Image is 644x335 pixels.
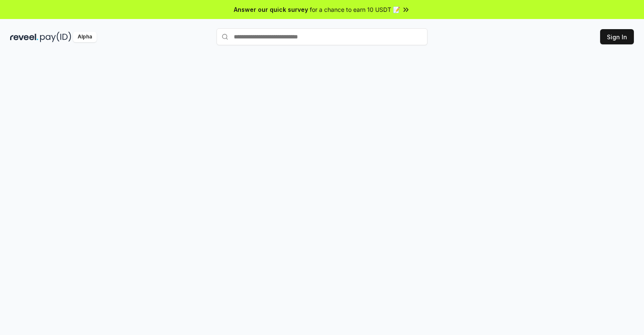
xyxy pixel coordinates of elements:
[73,32,97,42] div: Alpha
[234,5,308,14] span: Answer our quick survey
[600,29,634,44] button: Sign In
[10,32,38,42] img: reveel_dark
[40,32,71,42] img: pay_id
[310,5,400,14] span: for a chance to earn 10 USDT 📝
